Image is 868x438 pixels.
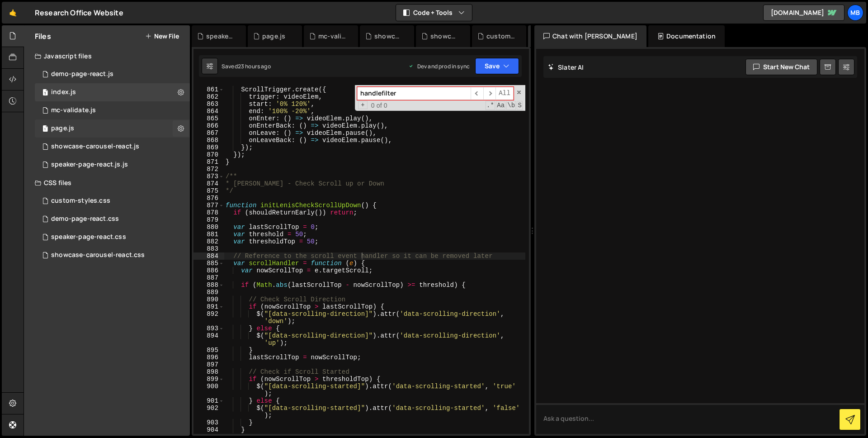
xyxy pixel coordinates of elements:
[648,25,725,47] div: Documentation
[35,83,190,101] div: 10476/23765.js
[193,158,224,166] div: 871
[193,267,224,274] div: 886
[408,62,470,70] div: Dev and prod in sync
[262,32,285,41] div: page.js
[35,101,190,119] div: 10476/46986.js
[35,119,190,138] div: 10476/23772.js
[193,238,224,245] div: 882
[193,144,224,151] div: 869
[193,187,224,195] div: 875
[471,87,483,100] span: ​
[548,63,584,71] h2: Slater AI
[506,101,516,110] span: Whole Word Search
[193,129,224,137] div: 867
[193,419,224,426] div: 903
[193,137,224,144] div: 868
[35,7,123,18] div: Research Office Website
[193,245,224,252] div: 883
[193,180,224,187] div: 874
[193,426,224,433] div: 904
[193,376,224,383] div: 899
[193,100,224,108] div: 863
[475,58,519,74] button: Save
[534,25,646,47] div: Chat with [PERSON_NAME]
[51,70,113,78] div: demo-page-react.js
[193,122,224,129] div: 866
[763,5,844,21] a: [DOMAIN_NAME]
[374,32,403,41] div: showcase-carousel-react.js
[35,31,51,41] h2: Files
[51,197,110,205] div: custom-styles.css
[357,87,471,100] input: Search for
[193,303,224,310] div: 891
[430,32,459,41] div: showcase-carousel-react.css
[2,2,24,24] a: 🤙
[193,93,224,100] div: 862
[193,325,224,332] div: 893
[193,86,224,93] div: 861
[51,251,145,259] div: showcase-carousel-react.css
[517,101,523,110] span: Search In Selection
[193,195,224,202] div: 876
[193,231,224,238] div: 881
[193,289,224,296] div: 889
[193,405,224,419] div: 902
[35,156,190,174] div: 10476/47013.js
[193,216,224,224] div: 879
[495,87,514,100] span: Alt-Enter
[193,354,224,361] div: 896
[193,173,224,180] div: 873
[51,106,96,114] div: mc-validate.js
[193,260,224,267] div: 885
[847,5,863,21] a: MB
[51,143,139,151] div: showcase-carousel-react.js
[24,174,190,192] div: CSS files
[193,397,224,405] div: 901
[193,209,224,216] div: 878
[486,32,515,41] div: custom-styles.css
[35,192,190,210] div: 10476/38631.css
[51,233,126,241] div: speaker-page-react.css
[24,47,190,65] div: Javascript files
[206,32,235,41] div: speaker-page-react.js.js
[193,224,224,231] div: 880
[193,108,224,115] div: 864
[35,210,190,228] div: 10476/47462.css
[193,310,224,325] div: 892
[35,65,190,83] div: 10476/47463.js
[193,166,224,173] div: 872
[35,246,190,264] div: 10476/45224.css
[193,361,224,368] div: 897
[42,90,48,97] span: 1
[35,138,190,156] div: 10476/45223.js
[51,161,128,169] div: speaker-page-react.js.js
[193,151,224,158] div: 870
[193,202,224,209] div: 877
[193,115,224,122] div: 865
[193,383,224,397] div: 900
[396,5,472,21] button: Code + Tools
[51,88,76,96] div: index.js
[35,228,190,246] div: 10476/47016.css
[193,347,224,354] div: 895
[193,274,224,281] div: 887
[51,124,74,133] div: page.js
[193,332,224,347] div: 894
[368,102,391,109] span: 0 of 0
[193,368,224,376] div: 898
[145,33,179,40] button: New File
[193,281,224,289] div: 888
[42,126,48,133] span: 1
[193,296,224,303] div: 890
[496,101,505,110] span: CaseSensitive Search
[51,215,119,223] div: demo-page-react.css
[193,252,224,260] div: 884
[745,59,817,75] button: Start new chat
[483,87,496,100] span: ​
[358,101,368,109] span: Toggle Replace mode
[222,62,271,70] div: Saved
[318,32,347,41] div: mc-validate.js
[486,101,495,110] span: RegExp Search
[238,62,271,70] div: 23 hours ago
